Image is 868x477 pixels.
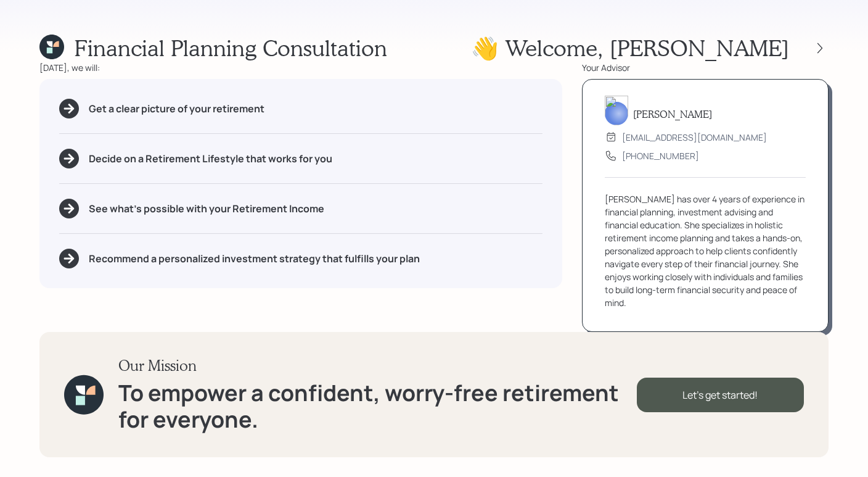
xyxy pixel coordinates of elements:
[637,378,804,412] div: Let's get started!
[605,193,806,309] div: [PERSON_NAME] has over 4 years of experience in financial planning, investment advising and finan...
[89,153,332,165] h5: Decide on a Retirement Lifestyle that works for you
[605,96,628,125] img: aleksandra-headshot.png
[582,61,829,74] div: Your Advisor
[74,35,387,61] h1: Financial Planning Consultation
[39,61,562,74] div: [DATE], we will:
[118,357,636,375] h3: Our Mission
[118,380,636,433] h1: To empower a confident, worry-free retirement for everyone.
[89,103,264,115] h5: Get a clear picture of your retirement
[622,131,767,144] div: [EMAIL_ADDRESS][DOMAIN_NAME]
[622,149,699,162] div: [PHONE_NUMBER]
[89,253,420,265] h5: Recommend a personalized investment strategy that fulfills your plan
[89,203,324,215] h5: See what's possible with your Retirement Income
[633,108,712,120] h5: [PERSON_NAME]
[471,35,789,61] h1: 👋 Welcome , [PERSON_NAME]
